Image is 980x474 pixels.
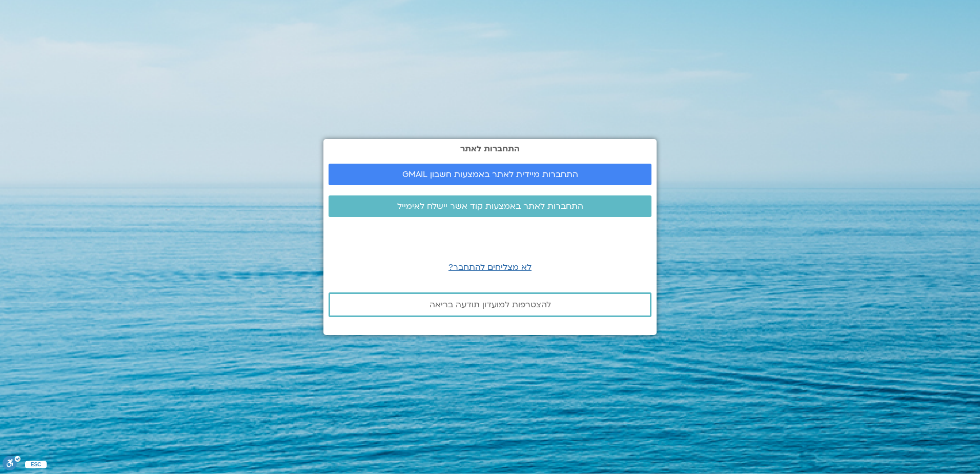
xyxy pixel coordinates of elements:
[329,164,651,185] a: התחברות מיידית לאתר באמצעות חשבון GMAIL
[329,195,651,217] a: התחברות לאתר באמצעות קוד אשר יישלח לאימייל
[397,202,583,211] span: התחברות לאתר באמצעות קוד אשר יישלח לאימייל
[329,292,651,317] a: להצטרפות למועדון תודעה בריאה
[402,170,578,179] span: התחברות מיידית לאתר באמצעות חשבון GMAIL
[430,300,551,309] span: להצטרפות למועדון תודעה בריאה
[329,144,651,153] h2: התחברות לאתר
[448,262,532,273] a: לא מצליחים להתחבר?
